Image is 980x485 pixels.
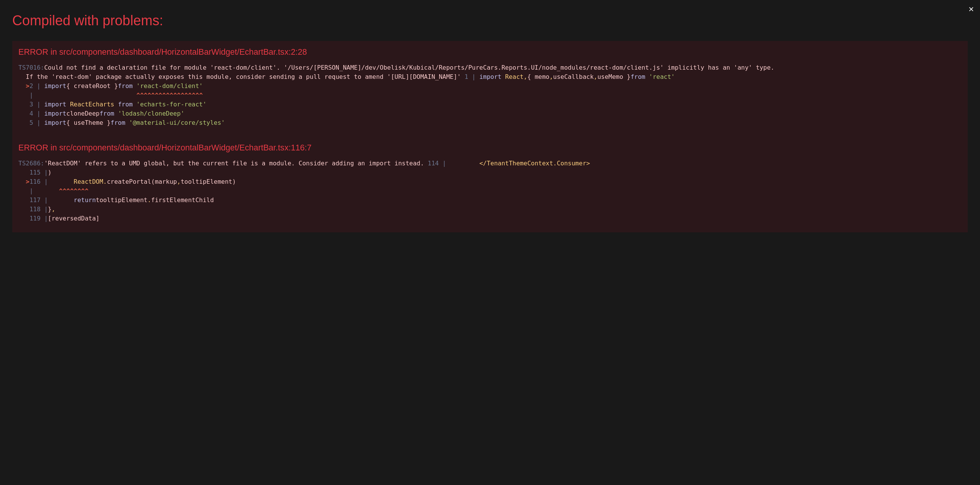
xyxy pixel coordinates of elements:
span: ^ [144,91,148,99]
span: ^ [192,91,196,99]
span: ^ [173,91,177,99]
span: import [479,73,501,80]
span: < [479,160,483,167]
span: '@material-ui/core/styles' [129,119,225,126]
span: ^ [77,187,81,194]
span: ^ [196,91,199,99]
span: ReactEcharts [70,101,114,108]
span: createPortal(markup tooltipElement) [26,178,236,185]
span: | [29,187,33,194]
span: , [52,206,56,213]
span: ^ [181,91,185,99]
span: } [26,206,55,213]
span: > [26,82,29,90]
span: 4 | [29,110,41,117]
span: . [103,178,107,185]
span: , [177,178,181,185]
span: ^ [136,91,140,99]
span: [reversedData] [26,215,100,222]
span: import [44,110,66,117]
span: Consumer [557,160,586,167]
span: , [594,73,598,80]
span: 'lodash/cloneDeep' [118,110,184,117]
span: ^ [85,187,88,194]
span: ^ [59,187,63,194]
span: ^ [158,91,162,99]
span: ^ [151,91,155,99]
span: from [118,82,133,90]
span: ^ [188,91,192,99]
span: 'react-dom/client' [136,82,203,90]
span: ^ [177,91,181,99]
span: 2 | [29,82,41,90]
span: ^ [66,187,70,194]
span: . [147,196,151,204]
div: Compiled with problems: [12,12,955,29]
span: import [44,82,66,90]
span: > [586,160,590,167]
span: TS2686: [18,160,44,167]
span: from [100,110,114,117]
span: cloneDeep [26,110,184,117]
span: 115 | [29,169,48,176]
span: import [44,119,66,126]
span: 117 | [29,196,48,204]
div: 'ReactDOM' refers to a UMD global, but the current file is a module. Consider adding an import in... [18,159,962,223]
span: ^ [70,187,74,194]
span: { useTheme } [26,119,225,126]
span: React [505,73,524,80]
span: 'react' [649,73,675,80]
span: 3 | [29,101,41,108]
span: > [26,178,29,185]
span: ^ [166,91,170,99]
span: ^ [162,91,166,99]
span: tooltipElement firstElementChild [26,196,214,204]
span: TenantThemeContext [487,160,553,167]
span: 114 | [428,160,446,167]
span: ^ [199,91,203,99]
div: ERROR in src/components/dashboard/HorizontalBarWidget/EchartBar.tsx:2:28 [18,47,962,57]
span: 116 | [29,178,48,185]
span: . [553,160,557,167]
span: from [630,73,645,80]
span: { createRoot } [26,82,203,90]
span: ^ [155,91,158,99]
div: ERROR in src/components/dashboard/HorizontalBarWidget/EchartBar.tsx:116:7 [18,143,962,153]
span: ) [26,169,51,176]
span: return [74,196,96,204]
span: ^ [185,91,188,99]
span: 5 | [29,119,41,126]
span: 119 | [29,215,48,222]
span: 118 | [29,206,48,213]
span: | [29,91,33,99]
span: import [44,101,66,108]
span: , [549,73,553,80]
span: 1 | [465,73,476,80]
span: ReactDOM [74,178,103,185]
span: ^ [81,187,85,194]
span: ^ [147,91,151,99]
span: { memo useCallback useMemo } [461,73,675,80]
span: from [118,101,133,108]
span: 'echarts-for-react' [136,101,206,108]
span: , [524,73,528,80]
span: ^ [74,187,78,194]
span: TS7016: [18,64,44,71]
span: ^ [140,91,144,99]
span: / [483,160,487,167]
span: ^ [170,91,173,99]
div: Could not find a declaration file for module 'react-dom/client'. '/Users/[PERSON_NAME]/dev/Obelis... [18,63,962,127]
span: from [111,119,126,126]
span: ^ [63,187,67,194]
